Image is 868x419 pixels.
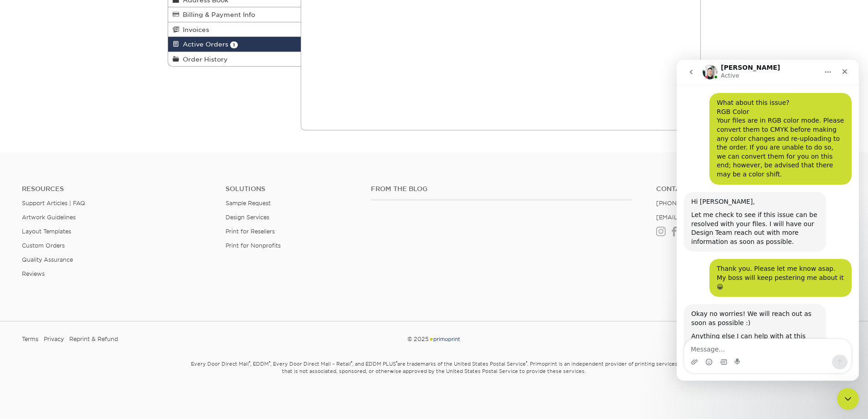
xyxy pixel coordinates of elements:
a: Layout Templates [22,228,71,235]
a: Print for Nonprofits [226,242,281,249]
a: Billing & Payment Info [168,7,301,22]
sup: ® [396,360,397,365]
sup: ® [351,360,352,365]
span: Active Orders [179,41,228,48]
small: Every Door Direct Mail , EDDM , Every Door Direct Mail – Retail , and EDDM PLUS are trademarks of... [168,357,701,397]
a: Active Orders 1 [168,37,301,52]
a: Invoices [168,22,301,37]
h4: Solutions [226,185,357,193]
a: Reviews [22,270,45,277]
h4: Resources [22,185,212,193]
a: Artwork Guidelines [22,214,76,221]
iframe: Intercom live chat [677,60,859,381]
span: Order History [179,56,228,63]
a: Contact [656,185,846,193]
iframe: Intercom live chat [837,388,859,410]
sup: ® [269,360,270,365]
a: Support Articles | FAQ [22,200,85,207]
span: Billing & Payment Info [179,11,255,18]
a: [PHONE_NUMBER] [656,200,713,207]
h4: From the Blog [371,185,632,193]
a: [EMAIL_ADDRESS][DOMAIN_NAME] [656,214,765,221]
img: Primoprint [429,336,461,342]
a: Print for Resellers [226,228,275,235]
span: 1 [230,41,238,48]
a: Privacy [44,332,64,346]
span: Invoices [179,26,209,33]
sup: ® [526,360,527,365]
sup: ® [249,360,250,365]
a: Order History [168,52,301,66]
a: Design Services [226,214,269,221]
a: Terms [22,332,38,346]
div: © 2025 [294,332,574,346]
a: Custom Orders [22,242,65,249]
a: Reprint & Refund [69,332,118,346]
a: Sample Request [226,200,271,207]
a: Quality Assurance [22,256,73,263]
